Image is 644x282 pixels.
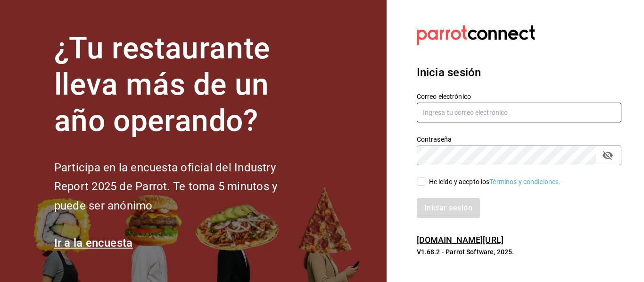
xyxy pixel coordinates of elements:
h2: Participa en la encuesta oficial del Industry Report 2025 de Parrot. Te toma 5 minutos y puede se... [54,158,309,216]
h3: Inicia sesión [417,64,621,81]
input: Ingresa tu correo electrónico [417,103,621,122]
a: Ir a la encuesta [54,236,133,250]
div: He leído y acepto los [429,177,561,187]
label: Contraseña [417,136,621,143]
label: Correo electrónico [417,93,621,100]
a: [DOMAIN_NAME][URL] [417,235,504,245]
a: Términos y condiciones. [489,178,561,185]
h1: ¿Tu restaurante lleva más de un año operando? [54,31,309,139]
button: passwordField [600,147,616,163]
p: V1.68.2 - Parrot Software, 2025. [417,247,621,257]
